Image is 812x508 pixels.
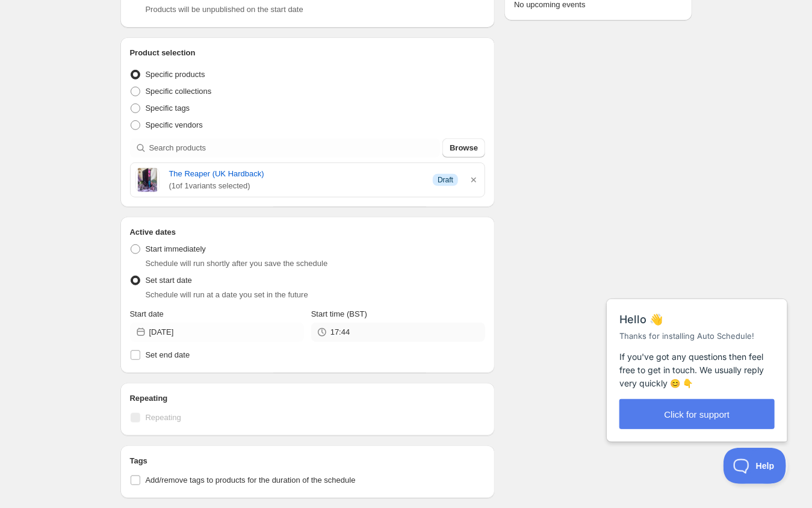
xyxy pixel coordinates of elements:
button: Browse [442,138,485,158]
span: Schedule will run shortly after you save the schedule [146,259,328,268]
span: Specific collections [146,87,212,96]
span: Products will be unpublished on the start date [146,5,303,14]
span: Start time (BST) [311,309,367,318]
span: Set start date [146,276,192,285]
a: The Reaper (UK Hardback) [169,168,424,180]
span: Repeating [146,413,181,422]
span: Start date [130,309,164,318]
span: Set end date [146,350,190,359]
span: Start immediately [146,244,206,253]
input: Search products [149,138,441,158]
iframe: Help Scout Beacon - Messages and Notifications [601,271,795,448]
h2: Tags [130,455,486,467]
h2: Product selection [130,47,486,59]
span: Specific tags [146,104,190,113]
span: Draft [438,175,453,185]
span: Specific vendors [146,120,203,129]
span: ( 1 of 1 variants selected) [169,180,424,192]
iframe: Help Scout Beacon - Open [724,448,788,484]
span: Browse [450,142,478,154]
h2: Repeating [130,392,486,404]
span: Schedule will run at a date you set in the future [146,290,308,299]
h2: Active dates [130,226,486,238]
span: Add/remove tags to products for the duration of the schedule [146,475,356,485]
span: Specific products [146,70,205,79]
